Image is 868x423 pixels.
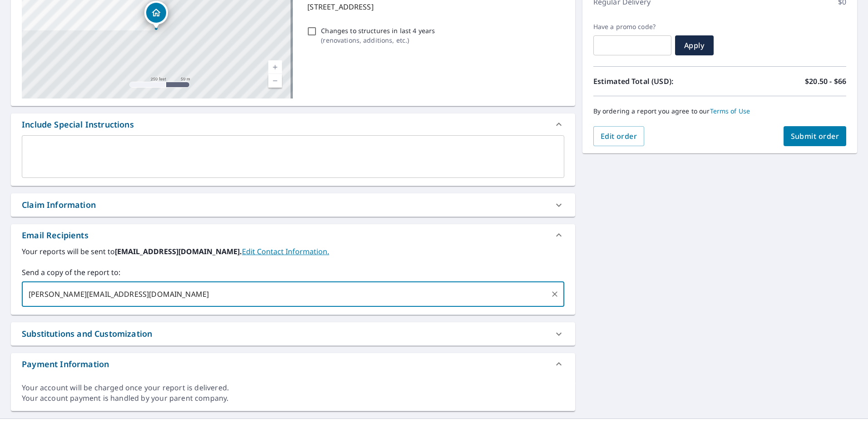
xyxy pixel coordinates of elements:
div: Your account will be charged once your report is delivered. [22,383,564,393]
label: Have a promo code? [593,23,671,31]
div: Claim Information [22,199,96,211]
label: Send a copy of the report to: [22,267,564,278]
div: Include Special Instructions [22,118,134,131]
span: Edit order [601,131,637,141]
div: Substitutions and Customization [11,322,575,345]
p: Estimated Total (USD): [593,76,720,87]
a: Terms of Use [710,107,750,115]
div: Claim Information [11,193,575,216]
button: Edit order [593,126,645,146]
label: Your reports will be sent to [22,246,564,257]
button: Clear [548,288,561,300]
div: Include Special Instructions [11,113,575,135]
p: ( renovations, additions, etc. ) [321,35,435,45]
button: Apply [675,35,714,55]
div: Dropped pin, building 1, Residential property, 2000 Mountain Laurel Dr Clayton, NC 27527 [144,1,168,29]
button: Submit order [784,126,847,146]
b: [EMAIL_ADDRESS][DOMAIN_NAME]. [115,246,242,256]
div: Substitutions and Customization [22,328,152,340]
a: EditContactInfo [242,246,329,256]
span: Apply [682,40,706,50]
p: By ordering a report you agree to our [593,107,846,115]
div: Payment Information [11,353,575,375]
span: Submit order [791,131,839,141]
a: Current Level 17, Zoom In [268,60,282,74]
p: $20.50 - $66 [805,76,846,87]
a: Current Level 17, Zoom Out [268,74,282,88]
div: Email Recipients [11,224,575,246]
div: Payment Information [22,358,109,370]
p: Changes to structures in last 4 years [321,26,435,35]
div: Email Recipients [22,229,89,241]
div: Your account payment is handled by your parent company. [22,393,564,403]
p: [STREET_ADDRESS] [307,1,560,12]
